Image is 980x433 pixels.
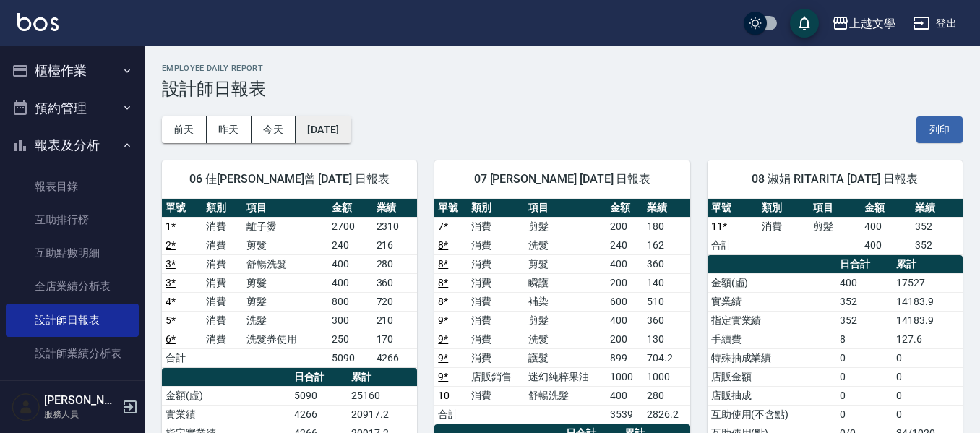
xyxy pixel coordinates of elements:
td: 消費 [468,292,525,311]
button: 報表及分析 [6,127,139,164]
td: 消費 [202,236,243,254]
button: 預約管理 [6,90,139,127]
td: 合計 [434,405,468,424]
button: [DATE] [296,116,351,143]
img: Logo [17,13,59,31]
td: 洗髮 [525,236,606,254]
td: 360 [643,254,690,273]
td: 5090 [328,348,373,367]
td: 離子燙 [243,217,328,236]
table: a dense table [162,199,417,368]
td: 消費 [202,311,243,330]
button: 前天 [162,116,207,143]
th: 類別 [202,199,243,218]
h5: [PERSON_NAME] [44,393,118,408]
td: 1000 [606,367,642,386]
td: 600 [606,292,642,311]
th: 業績 [911,199,963,218]
img: Person [12,393,40,421]
table: a dense table [434,199,689,424]
td: 0 [893,405,963,424]
td: 17527 [893,273,963,292]
td: 280 [373,254,418,273]
button: 今天 [252,116,296,143]
td: 舒暢洗髮 [243,254,328,273]
a: 設計師業績分析表 [6,337,139,370]
td: 剪髮 [243,273,328,292]
td: 實業績 [162,405,291,424]
td: 899 [606,348,642,367]
td: 14183.9 [893,292,963,311]
a: 設計師日報表 [6,304,139,337]
th: 日合計 [291,368,348,387]
th: 業績 [373,199,418,218]
td: 200 [606,273,642,292]
td: 800 [328,292,373,311]
th: 累計 [348,368,418,387]
td: 金額(虛) [162,386,291,405]
td: 消費 [468,348,525,367]
td: 300 [328,311,373,330]
td: 180 [643,217,690,236]
td: 20917.2 [348,405,418,424]
td: 消費 [468,217,525,236]
td: 特殊抽成業績 [708,348,836,367]
td: 消費 [202,254,243,273]
td: 迷幻純粹果油 [525,367,606,386]
th: 類別 [758,199,809,218]
td: 手續費 [708,330,836,348]
td: 4266 [291,405,348,424]
th: 項目 [809,199,861,218]
td: 400 [328,254,373,273]
th: 金額 [861,199,912,218]
button: 登出 [907,10,963,37]
td: 剪髮 [525,311,606,330]
td: 護髮 [525,348,606,367]
td: 360 [643,311,690,330]
th: 單號 [162,199,202,218]
th: 金額 [606,199,642,218]
th: 項目 [243,199,328,218]
td: 店販銷售 [468,367,525,386]
td: 剪髮 [809,217,861,236]
td: 400 [606,254,642,273]
td: 216 [373,236,418,254]
th: 單號 [708,199,759,218]
td: 8 [836,330,893,348]
a: 互助點數明細 [6,236,139,270]
td: 剪髮 [525,217,606,236]
td: 210 [373,311,418,330]
td: 400 [861,236,912,254]
button: 上越文學 [826,9,901,38]
td: 400 [606,386,642,405]
td: 2700 [328,217,373,236]
td: 實業績 [708,292,836,311]
td: 352 [836,292,893,311]
td: 瞬護 [525,273,606,292]
td: 合計 [162,348,202,367]
td: 剪髮 [243,236,328,254]
td: 消費 [468,330,525,348]
td: 352 [836,311,893,330]
td: 合計 [708,236,759,254]
th: 累計 [893,255,963,274]
a: 設計師業績月報表 [6,370,139,403]
th: 金額 [328,199,373,218]
td: 352 [911,236,963,254]
span: 07 [PERSON_NAME] [DATE] 日報表 [452,172,672,187]
td: 0 [836,367,893,386]
td: 130 [643,330,690,348]
td: 170 [373,330,418,348]
td: 2826.2 [643,405,690,424]
td: 洗髮 [243,311,328,330]
td: 洗髮券使用 [243,330,328,348]
td: 消費 [202,292,243,311]
td: 0 [893,386,963,405]
td: 0 [893,367,963,386]
td: 0 [836,386,893,405]
td: 消費 [202,217,243,236]
td: 消費 [468,254,525,273]
td: 5090 [291,386,348,405]
td: 720 [373,292,418,311]
th: 類別 [468,199,525,218]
